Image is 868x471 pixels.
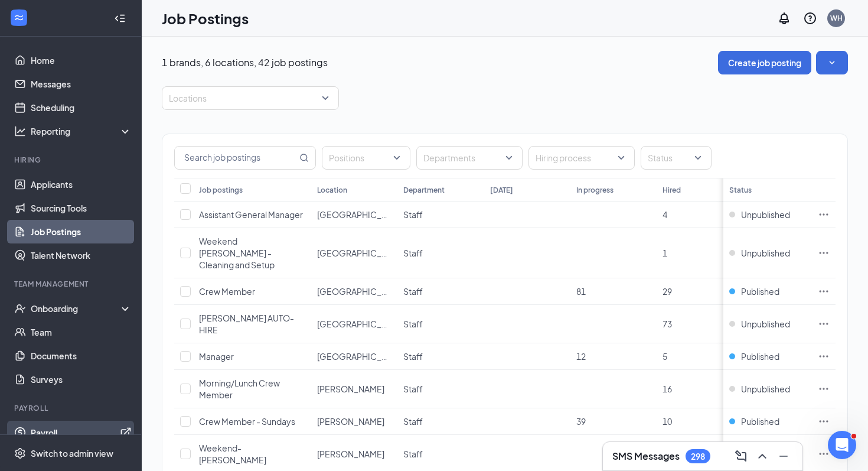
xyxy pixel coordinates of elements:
[311,408,397,435] td: Logan
[816,51,848,74] button: SmallChevronDown
[403,319,423,329] span: Staff
[718,51,811,74] button: Create job posting
[199,209,303,220] span: Assistant General Manager
[162,8,249,28] h1: Job Postings
[317,286,451,297] span: [GEOGRAPHIC_DATA], [US_STATE]
[299,153,309,163] svg: MagnifyingGlass
[162,56,328,69] p: 1 brands, 6 locations, 42 job postings
[741,350,779,362] span: Published
[13,12,25,24] svg: WorkstreamLogo
[14,279,129,289] div: Team Management
[663,319,672,329] span: 73
[31,220,132,243] a: Job Postings
[818,247,830,259] svg: Ellipses
[317,209,451,220] span: [GEOGRAPHIC_DATA], [US_STATE]
[732,447,750,466] button: ComposeMessage
[199,185,243,195] div: Job postings
[741,209,790,220] span: Unpublished
[31,72,132,96] a: Messages
[576,416,586,427] span: 39
[199,286,255,297] span: Crew Member
[397,278,484,305] td: Staff
[199,443,266,465] span: Weekend-[PERSON_NAME]
[317,351,451,362] span: [GEOGRAPHIC_DATA], [US_STATE]
[311,202,397,228] td: Layton, Utah
[570,178,657,202] th: In progress
[753,447,772,466] button: ChevronUp
[311,228,397,278] td: Layton, Utah
[663,416,672,427] span: 10
[818,383,830,395] svg: Ellipses
[14,447,26,459] svg: Settings
[774,447,793,466] button: Minimize
[199,416,295,427] span: Crew Member - Sundays
[818,415,830,427] svg: Ellipses
[776,449,791,463] svg: Minimize
[741,383,790,395] span: Unpublished
[317,185,347,195] div: Location
[691,451,705,462] div: 298
[403,416,423,427] span: Staff
[397,343,484,370] td: Staff
[397,202,484,228] td: Staff
[741,247,790,259] span: Unpublished
[576,351,586,362] span: 12
[803,11,817,25] svg: QuestionInfo
[317,416,384,427] span: [PERSON_NAME]
[199,236,275,270] span: Weekend [PERSON_NAME] - Cleaning and Setup
[175,147,297,169] input: Search job postings
[612,450,680,463] h3: SMS Messages
[199,378,280,400] span: Morning/Lunch Crew Member
[31,173,132,196] a: Applicants
[777,11,791,25] svg: Notifications
[317,319,451,329] span: [GEOGRAPHIC_DATA], [US_STATE]
[31,303,122,314] div: Onboarding
[818,209,830,220] svg: Ellipses
[199,351,234,362] span: Manager
[723,178,812,202] th: Status
[818,318,830,330] svg: Ellipses
[31,48,132,72] a: Home
[741,415,779,427] span: Published
[317,384,384,394] span: [PERSON_NAME]
[311,343,397,370] td: Layton, Utah
[576,286,586,297] span: 81
[397,228,484,278] td: Staff
[199,313,294,335] span: [PERSON_NAME] AUTO-HIRE
[317,248,451,258] span: [GEOGRAPHIC_DATA], [US_STATE]
[14,303,26,314] svg: UserCheck
[31,447,113,459] div: Switch to admin view
[397,305,484,343] td: Staff
[663,248,667,258] span: 1
[317,449,384,459] span: [PERSON_NAME]
[828,431,856,459] iframe: Intercom live chat
[397,408,484,435] td: Staff
[403,248,423,258] span: Staff
[403,185,445,195] div: Department
[818,448,830,460] svg: Ellipses
[818,285,830,297] svg: Ellipses
[14,155,129,165] div: Hiring
[31,421,132,444] a: PayrollExternalLink
[741,285,779,297] span: Published
[818,350,830,362] svg: Ellipses
[31,368,132,391] a: Surveys
[663,384,672,394] span: 16
[484,178,570,202] th: [DATE]
[741,318,790,330] span: Unpublished
[311,305,397,343] td: Layton, Utah
[31,196,132,220] a: Sourcing Tools
[397,370,484,408] td: Staff
[31,96,132,119] a: Scheduling
[31,125,132,137] div: Reporting
[31,243,132,267] a: Talent Network
[14,125,26,137] svg: Analysis
[663,351,667,362] span: 5
[657,178,743,202] th: Hired
[826,57,838,69] svg: SmallChevronDown
[663,209,667,220] span: 4
[311,370,397,408] td: Logan
[114,12,126,24] svg: Collapse
[31,344,132,368] a: Documents
[311,278,397,305] td: Layton, Utah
